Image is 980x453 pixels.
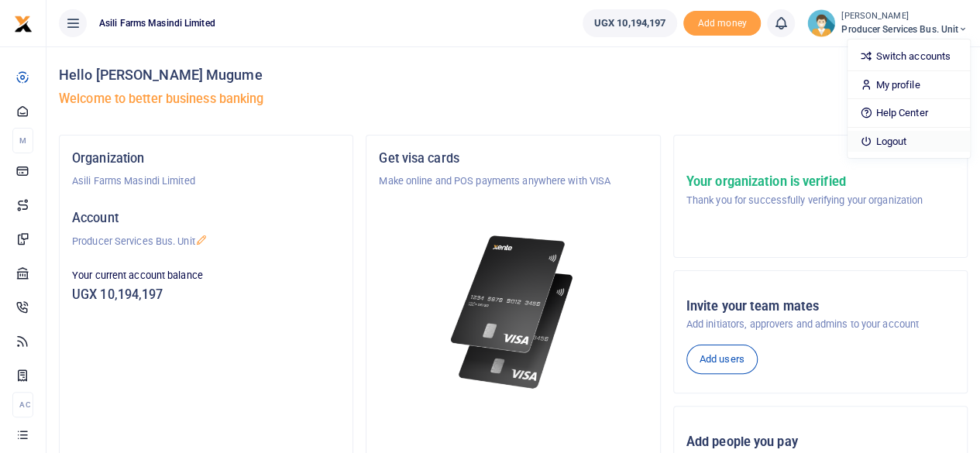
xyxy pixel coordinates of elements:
a: logo-small logo-large logo-large [14,17,33,29]
span: Producer Services Bus. Unit [841,22,968,36]
li: M [12,128,33,153]
h5: Welcome to better business banking [59,91,968,107]
span: Add money [683,11,761,36]
h5: Organization [72,151,340,166]
p: Make online and POS payments anywhere with VISA [379,173,647,189]
h5: Add people you pay [686,434,954,450]
a: UGX 10,194,197 [583,9,677,37]
img: logo-small [14,15,33,33]
li: Toup your wallet [683,11,761,36]
small: [PERSON_NAME] [841,10,968,23]
p: Thank you for successfully verifying your organization [686,193,923,208]
p: Producer Services Bus. Unit [72,234,340,249]
h5: Your organization is verified [686,174,923,190]
p: Asili Farms Masindi Limited [72,173,340,189]
span: UGX 10,194,197 [594,15,665,31]
p: Your current account balance [72,268,340,283]
a: Add money [683,16,761,28]
h5: UGX 10,194,197 [72,287,340,303]
h5: Invite your team mates [686,299,954,314]
span: Asili Farms Masindi Limited [93,16,222,30]
p: Add initiators, approvers and admins to your account [686,317,954,332]
li: Ac [12,392,33,417]
h5: Account [72,211,340,226]
li: Wallet ballance [576,9,683,37]
a: Help Center [848,102,970,124]
h4: Hello [PERSON_NAME] Mugume [59,67,968,84]
a: Add users [686,345,758,374]
a: Logout [848,131,970,153]
a: My profile [848,74,970,96]
h5: Get visa cards [379,151,647,166]
a: profile-user [PERSON_NAME] Producer Services Bus. Unit [807,9,968,37]
img: xente-_physical_cards.png [446,226,580,399]
img: profile-user [807,9,835,37]
a: Switch accounts [848,46,970,67]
